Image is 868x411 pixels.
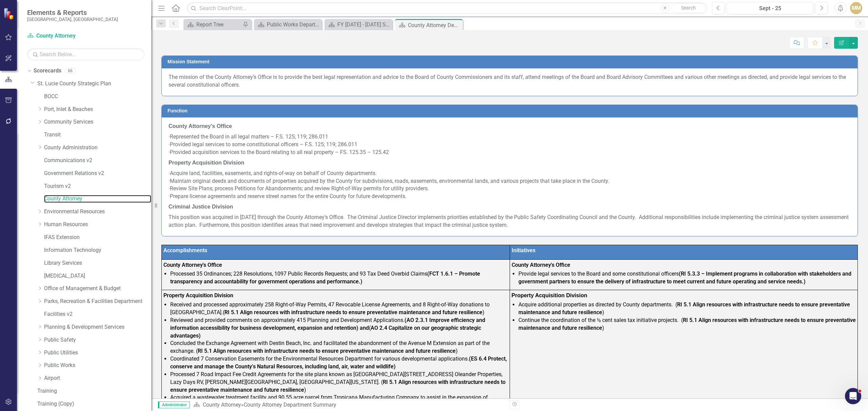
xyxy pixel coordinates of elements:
[37,400,151,408] a: Training (Copy)
[44,374,151,382] a: Airport
[518,317,856,332] li: Continue the coordination of the ½ cent sales tax initiative projects. ( )
[169,73,851,89] p: The mission of the County Attorney’s Office is to provide the best legal representation and advic...
[170,371,508,394] li: Processed 7 Road Impact Fee Credit Agreements for the site plans known as [GEOGRAPHIC_DATA][STREE...
[44,195,151,203] a: County Attorney
[44,221,151,229] a: Human Resources
[681,5,696,10] span: Search
[518,270,856,286] p: Provide legal services to the Board and some constitutional officers
[44,157,151,165] a: Communications v2
[34,67,61,75] a: Scorecards
[65,68,76,74] div: 66
[37,387,151,395] a: Training
[27,8,118,17] span: Elements & Reports
[27,32,112,40] a: County Attorney
[44,170,151,177] a: Government Relations v2
[170,317,508,340] li: Reviewed and provided comments on approximately 415 Planning and Development Applications. (
[512,262,570,268] strong: County Attorney's Office
[256,20,320,29] a: Public Works Department Summary
[44,349,151,357] a: Public Utilities
[44,182,151,190] a: Tourism v2
[44,259,151,267] a: Library Services
[27,17,118,22] small: [GEOGRAPHIC_DATA], [GEOGRAPHIC_DATA]
[169,204,233,210] span: Criminal Justice Division
[170,355,507,370] strong: (ES 6.4 Protect, conserve and manage the County’s Natural Resources, including land, air, water a...
[44,323,151,331] a: Planning & Development Services
[163,262,222,268] strong: County Attorney's Office
[167,59,854,64] h3: Mission Statement
[169,160,244,166] strong: Property Acquisition Division
[170,325,481,339] strong: AO 2.4 Capitalize on our geographic strategic advantages)
[850,2,862,14] button: MM
[203,402,241,408] a: County Attorney
[518,301,856,317] li: Acquire additional properties as directed by County departments. ( )
[408,21,461,29] div: County Attorney Department Summary
[163,247,207,254] span: Accomplishments
[170,317,485,331] strong: (AO 2.3.1 Improve efficiency and information accessibility for business development, expansion an...
[158,402,190,408] span: Administrator
[27,48,144,60] input: Search Below...
[44,272,151,280] a: [MEDICAL_DATA]
[170,270,508,286] li: Processed 35 Ordinances; 228 Resolutions, 1097 Public Records Requests; and 93 Tax Deed Overbid C...
[244,402,336,408] div: County Attorney Department Summary
[169,168,851,202] p: · Acquire land, facilities, easements, and rights-of-way on behalf of County departments. · Maint...
[3,7,15,19] img: ClearPoint Strategy
[187,2,707,14] input: Search ClearPoint...
[170,340,508,355] li: Concluded the Exchange Agreement with Destin Beach, Inc. and facilitated the abandonment of the A...
[37,80,151,88] a: St. Lucie County Strategic Plan
[44,106,151,113] a: Port, Inlet & Beaches
[44,310,151,318] a: Facilities v2
[170,301,508,317] li: Received and processed approximately 258 Right-of-Way Permits, 47 Revocable License Agreements, a...
[671,3,705,13] button: Search
[44,118,151,126] a: Community Services
[170,379,506,393] strong: RI 5.1 Align resources with infrastructure needs to ensure preventative maintenance and future re...
[518,301,850,316] strong: RI 5.1 Align resources with infrastructure needs to ensure preventative maintenance and future re...
[224,309,482,316] strong: RI 5.1 Align resources with infrastructure needs to ensure preventative maintenance and future re...
[169,132,851,158] p: · Represented the Board in all legal matters – F.S. 125; 119; 286.011 · Provided legal services t...
[169,123,232,129] strong: County Attorney's Office
[337,20,391,29] div: FY [DATE] - [DATE] Strategic Plan
[193,401,505,409] div: »
[44,336,151,344] a: Public Safety
[167,108,854,113] h3: Function
[267,20,320,29] div: Public Works Department Summary
[44,298,151,305] a: Parks, Recreation & Facilities Department
[44,93,151,101] a: BOCC
[170,355,508,371] li: Coordinated 7 Conservation Easements for the Environmental Resources Department for various devel...
[198,348,456,354] strong: RI 5.1 Align resources with infrastructure needs to ensure preventative maintenance and future re...
[512,293,587,298] span: Property Acquisition Division
[44,246,151,254] a: Information Technology
[518,271,851,285] strong: (RI 5.3.3 – Implement programs in collaboration with stakeholders and government partners to ensu...
[729,4,811,13] div: Sept - 25
[44,234,151,241] a: IFAS Extension
[326,20,391,29] a: FY [DATE] - [DATE] Strategic Plan
[163,292,233,299] span: Property Acquisition Division
[44,131,151,139] a: Transit
[518,317,856,331] strong: RI 5.1 Align resources with infrastructure needs to ensure preventative maintenance and future re...
[44,362,151,369] a: Public Works
[44,285,151,293] a: Office of Management & Budget
[512,247,535,254] span: Initiatives
[44,144,151,152] a: County Administration
[845,388,861,404] iframe: Intercom live chat
[196,20,241,29] div: Report Tree
[185,20,241,29] a: Report Tree
[727,2,813,14] button: Sept - 25
[169,212,851,229] p: This position was acquired in [DATE] through the County Attorney’s Office. The Criminal Justice D...
[44,208,151,216] a: Environmental Resources
[170,394,508,409] li: Acquired a wastewater treatment facility and 90.55 acre parcel from Tropicana Manufacturing Compa...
